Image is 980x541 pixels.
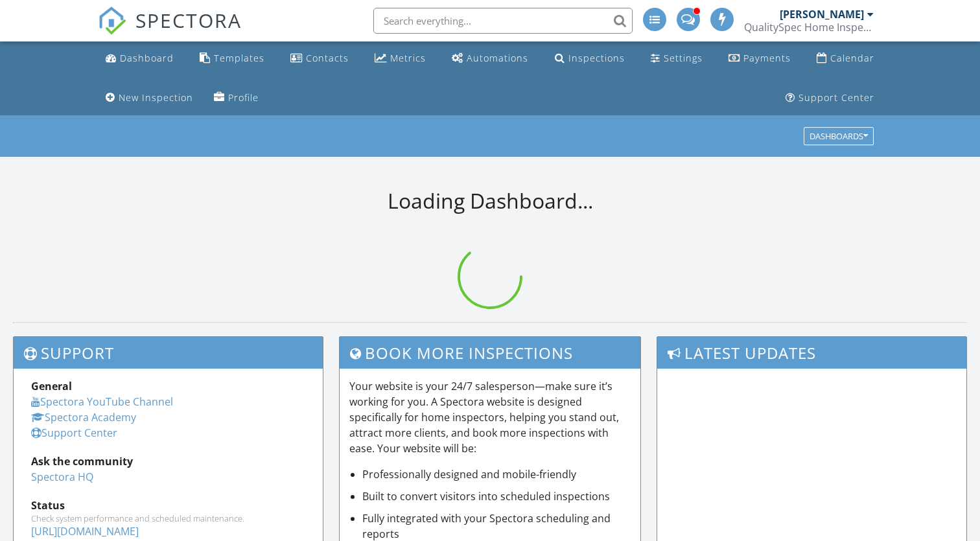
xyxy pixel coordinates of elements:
[31,454,305,469] div: Ask the community
[98,17,242,45] a: SPECTORA
[194,47,270,71] a: Templates
[830,52,874,64] div: Calendar
[31,410,136,424] a: Spectora Academy
[467,52,528,64] div: Automations
[100,86,198,110] a: New Inspection
[568,52,625,64] div: Inspections
[646,47,708,71] a: Settings
[31,426,117,440] a: Support Center
[340,337,641,369] h3: Book More Inspections
[31,395,173,409] a: Spectora YouTube Channel
[31,470,93,484] a: Spectora HQ
[209,86,264,110] a: Company Profile
[362,466,631,482] li: Professionally designed and mobile-friendly
[799,91,874,104] div: Support Center
[362,489,631,504] li: Built to convert visitors into scheduled inspections
[285,47,354,71] a: Contacts
[31,498,305,513] div: Status
[31,513,305,524] div: Check system performance and scheduled maintenance.
[723,47,796,71] a: Payments
[550,47,630,71] a: Inspections
[120,52,174,64] div: Dashboard
[804,128,874,146] button: Dashboards
[31,379,72,393] strong: General
[657,337,966,369] h3: Latest Updates
[664,52,703,64] div: Settings
[373,8,633,34] input: Search everything...
[780,86,880,110] a: Support Center
[369,47,431,71] a: Metrics
[743,52,791,64] div: Payments
[447,47,533,71] a: Automations (Advanced)
[31,524,139,538] a: [URL][DOMAIN_NAME]
[306,52,349,64] div: Contacts
[349,378,631,456] p: Your website is your 24/7 salesperson—make sure it’s working for you. A Spectora website is desig...
[811,47,880,71] a: Calendar
[228,91,259,104] div: Profile
[135,6,242,34] span: SPECTORA
[14,337,323,369] h3: Support
[744,21,874,34] div: QualitySpec Home Inspection
[100,47,179,71] a: Dashboard
[390,52,426,64] div: Metrics
[810,132,868,141] div: Dashboards
[780,8,864,21] div: [PERSON_NAME]
[214,52,264,64] div: Templates
[98,6,126,35] img: The Best Home Inspection Software - Spectora
[119,91,193,104] div: New Inspection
